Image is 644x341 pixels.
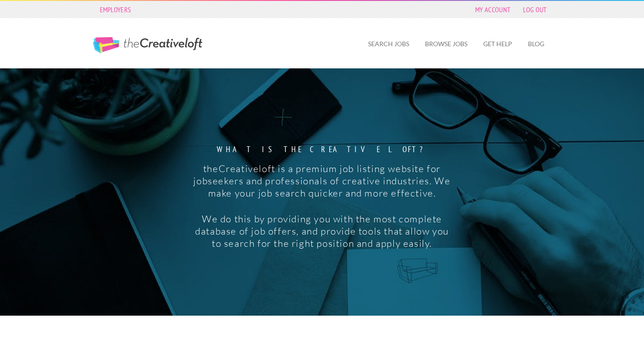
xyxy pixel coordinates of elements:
a: Get Help [476,34,519,54]
strong: What is the creative loft? [191,145,452,154]
a: Browse Jobs [418,34,475,54]
a: Log Out [518,3,551,16]
p: theCreativeloft is a premium job listing website for jobseekers and professionals of creative ind... [191,163,452,199]
a: Blog [521,34,551,54]
a: Search Jobs [361,34,416,54]
a: Employers [95,3,136,16]
a: The Creative Loft [93,37,202,53]
a: My Account [471,3,515,16]
p: We do this by providing you with the most complete database of job offers, and provide tools that... [191,213,452,250]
